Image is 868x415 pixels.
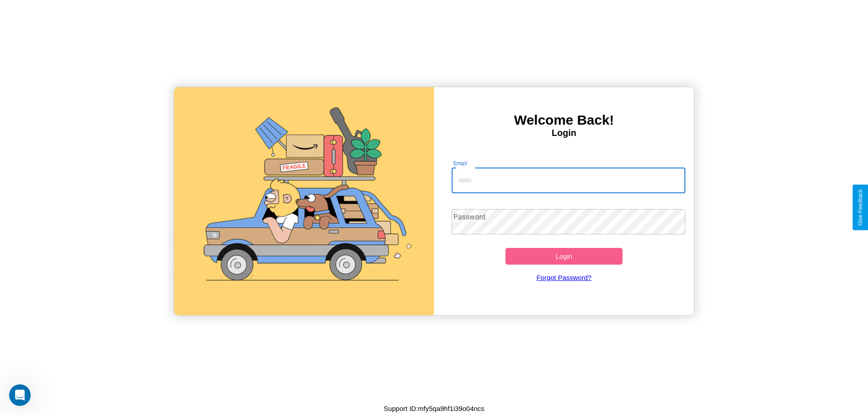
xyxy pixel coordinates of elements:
h3: Welcome Back! [434,112,694,128]
h4: Login [434,128,694,138]
img: gif [174,87,434,315]
a: Forgot Password? [447,265,681,290]
label: Email [453,159,467,167]
p: Support ID: mfy5qa9hf1i39o04ncs [384,402,485,415]
iframe: Intercom live chat [9,384,31,406]
div: Give Feedback [857,189,863,226]
button: Login [505,248,623,265]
